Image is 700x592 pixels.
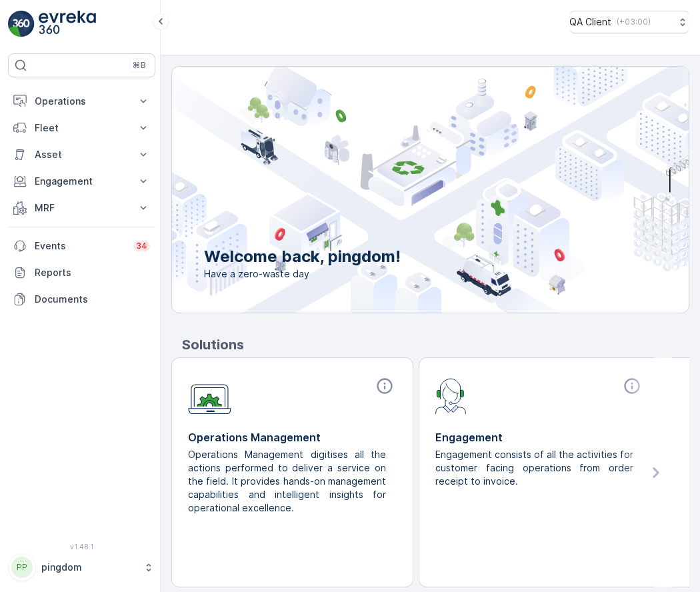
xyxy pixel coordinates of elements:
[136,241,147,251] p: 34
[182,335,689,355] p: Solutions
[35,148,129,161] p: Asset
[35,175,129,188] p: Engagement
[8,11,35,37] img: logo
[35,293,150,306] p: Documents
[39,11,96,37] img: logo_light-DOdMpM7g.png
[8,286,155,313] a: Documents
[435,448,633,488] p: Engagement consists of all the activities for customer facing operations from order receipt to in...
[8,88,155,115] button: Operations
[35,201,129,215] p: MRF
[188,429,397,445] p: Operations Management
[8,115,155,141] button: Fleet
[133,60,146,71] p: ⌘B
[8,543,155,551] span: v 1.48.1
[204,267,401,281] span: Have a zero-waste day
[617,17,651,27] p: ( +03:00 )
[112,67,689,313] img: city illustration
[41,561,137,574] p: pingdom
[8,168,155,195] button: Engagement
[8,259,155,286] a: Reports
[35,95,129,108] p: Operations
[188,377,231,415] img: module-icon
[435,377,467,414] img: module-icon
[35,239,125,253] p: Events
[11,557,33,578] div: PP
[435,429,644,445] p: Engagement
[8,195,155,221] button: MRF
[35,266,150,279] p: Reports
[8,553,155,581] button: PPpingdom
[8,141,155,168] button: Asset
[8,233,155,259] a: Events34
[569,11,689,33] button: QA Client(+03:00)
[188,448,386,515] p: Operations Management digitises all the actions performed to deliver a service on the field. It p...
[35,121,129,135] p: Fleet
[204,246,401,267] p: Welcome back, pingdom!
[569,15,611,29] p: QA Client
